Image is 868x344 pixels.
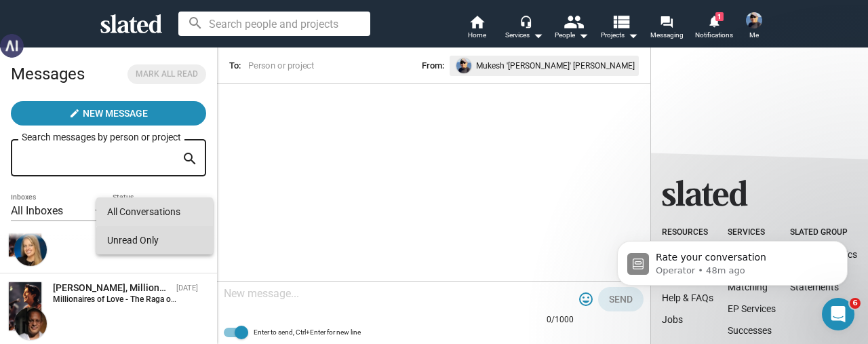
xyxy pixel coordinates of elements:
[20,28,251,73] div: message notification from Operator, 48m ago. Rate your conversation
[59,39,170,50] span: Rate your conversation
[107,197,202,226] span: All Conversations
[107,226,202,254] span: Unread Only
[31,41,52,62] img: Profile image for Operator
[59,52,234,64] p: Message from Operator, sent 48m ago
